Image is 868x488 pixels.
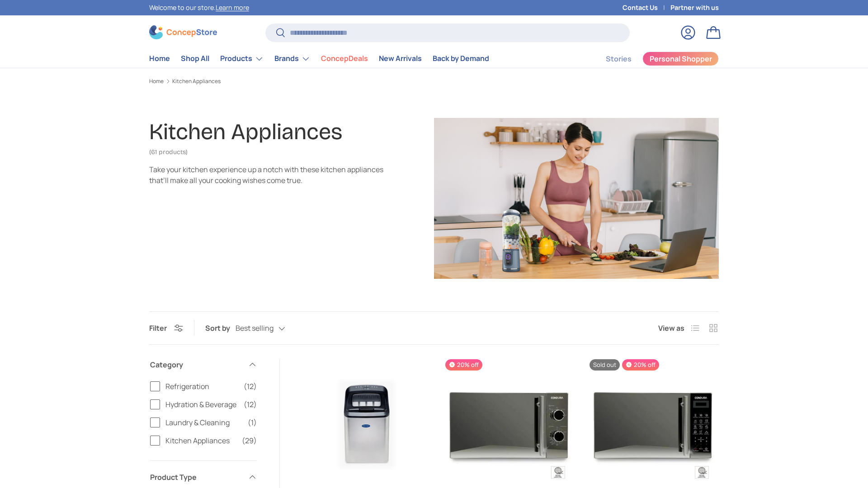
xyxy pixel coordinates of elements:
[269,50,316,68] summary: Brands
[149,323,167,333] span: Filter
[590,359,620,371] span: Sold out
[149,50,170,67] a: Home
[165,417,242,428] span: Laundry & Cleaning
[149,323,183,333] button: Filter
[670,3,719,13] a: Partner with us
[165,399,238,410] span: Hydration & Beverage
[149,77,719,85] nav: Breadcrumbs
[236,324,274,333] span: Best selling
[623,3,670,13] a: Contact Us
[149,50,489,68] nav: Primary
[149,25,217,39] img: ConcepStore
[149,148,188,156] span: (61 products)
[149,79,164,84] a: Home
[149,164,383,186] div: Take your kitchen experience up a notch with these kitchen appliances that’ll make all your cooki...
[445,359,482,371] span: 20% off
[149,118,342,145] h1: Kitchen Appliances
[244,381,257,392] span: (12)
[242,435,257,446] span: (29)
[433,50,489,67] a: Back by Demand
[150,359,242,370] span: Category
[220,50,264,68] a: Products
[181,50,209,67] a: Shop All
[379,50,422,67] a: New Arrivals
[244,399,257,410] span: (12)
[321,50,368,67] a: ConcepDeals
[149,3,249,13] p: Welcome to our store.
[165,381,238,392] span: Refrigeration
[172,79,221,84] a: Kitchen Appliances
[658,323,684,333] span: View as
[248,417,257,428] span: (1)
[274,50,310,68] a: Brands
[622,359,659,371] span: 20% off
[165,435,236,446] span: Kitchen Appliances
[606,50,632,68] a: Stories
[236,320,303,336] button: Best selling
[650,55,712,62] span: Personal Shopper
[150,348,257,381] summary: Category
[150,472,242,483] span: Product Type
[216,3,249,12] a: Learn more
[584,50,719,68] nav: Secondary
[215,50,269,68] summary: Products
[434,118,719,279] img: Kitchen Appliances
[205,323,236,333] label: Sort by
[642,52,719,66] a: Personal Shopper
